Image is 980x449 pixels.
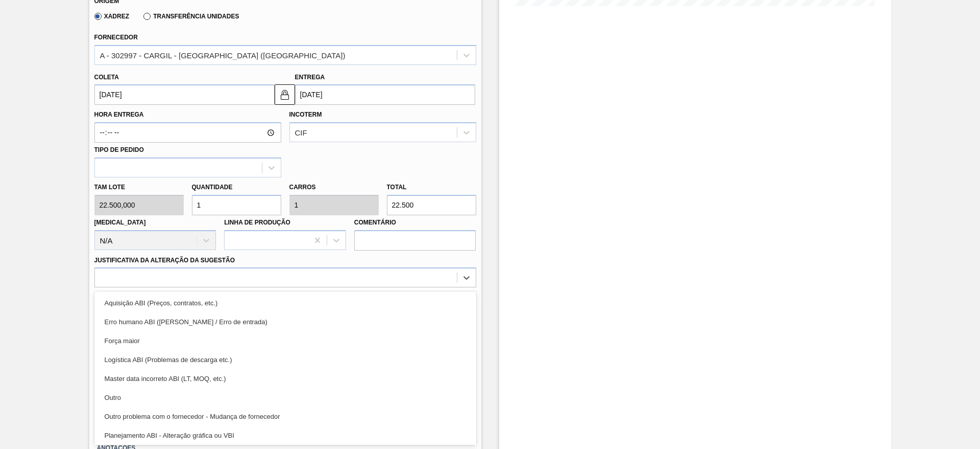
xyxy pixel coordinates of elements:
[94,13,130,20] label: Xadrez
[94,84,275,105] input: dd/mm/yyyy
[94,331,476,350] div: Força maior
[275,84,295,105] button: locked
[94,146,144,153] label: Tipo de pedido
[94,369,476,388] div: Master data incorreto ABI (LT, MOQ, etc.)
[295,74,325,81] label: Entrega
[94,34,138,41] label: Fornecedor
[94,426,476,445] div: Planejamento ABI - Alteração gráfica ou VBI
[94,294,476,312] div: Aquisição ABI (Preços, contratos, etc.)
[94,350,476,369] div: Logística ABI (Problemas de descarga etc.)
[94,107,281,122] label: Hora Entrega
[295,128,307,137] div: CIF
[387,184,407,191] label: Total
[295,84,475,105] input: dd/mm/yyyy
[94,312,476,331] div: Erro humano ABI ([PERSON_NAME] / Erro de entrada)
[94,257,235,264] label: Justificativa da Alteração da Sugestão
[354,215,476,230] label: Comentário
[94,219,146,226] label: [MEDICAL_DATA]
[94,180,184,195] label: Tam lote
[94,290,476,305] label: Observações
[94,74,119,81] label: Coleta
[94,407,476,426] div: Outro problema com o fornecedor - Mudança de fornecedor
[279,88,291,101] img: locked
[143,13,239,20] label: Transferência Unidades
[289,184,316,191] label: Carros
[100,51,346,59] div: A - 302997 - CARGIL - [GEOGRAPHIC_DATA] ([GEOGRAPHIC_DATA])
[192,184,233,191] label: Quantidade
[224,219,290,226] label: Linha de Produção
[289,111,322,118] label: Incoterm
[94,388,476,407] div: Outro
